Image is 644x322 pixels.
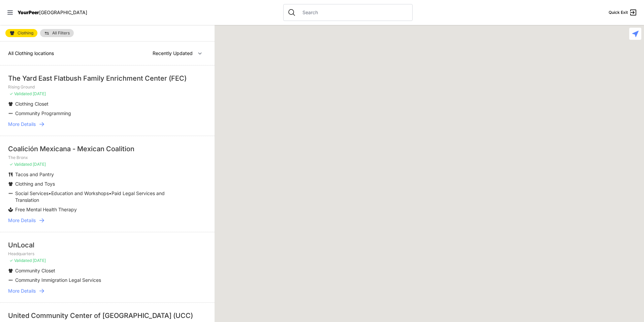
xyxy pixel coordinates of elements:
[33,258,46,263] span: [DATE]
[109,190,111,196] span: •
[15,268,55,273] span: Community Closet
[526,302,534,313] div: Fancy Thrift Shop
[471,43,479,53] div: The PILLARS – Holistic Recovery Support
[535,83,543,94] div: Main Location
[609,8,637,17] a: Quick Exit
[8,288,206,294] a: More Details
[15,277,101,283] span: Community Immigration Legal Services
[609,10,628,15] span: Quick Exit
[15,171,54,177] span: Tacos and Pantry
[8,50,54,56] span: All Clothing locations
[8,311,206,320] div: United Community Center of [GEOGRAPHIC_DATA] (UCC)
[8,217,36,224] span: More Details
[423,248,431,259] div: Manhattan
[51,190,109,196] span: Education and Workshops
[49,190,51,196] span: •
[40,29,74,37] a: All Filters
[15,207,77,212] span: Free Mental Health Therapy
[8,121,206,128] a: More Details
[516,64,524,75] div: East Harlem
[436,78,445,88] div: The Cathedral Church of St. John the Divine
[5,29,37,37] a: Clothing
[39,9,87,15] span: [GEOGRAPHIC_DATA]
[9,258,32,263] span: ✓ Validated
[8,251,206,257] p: Headquarters
[18,31,33,35] span: Clothing
[8,74,206,83] div: The Yard East Flatbush Family Enrichment Center (FEC)
[8,155,206,160] p: The Bronx
[617,20,626,30] div: The Bronx Pride Center
[15,190,49,196] span: Social Services
[8,121,36,128] span: More Details
[365,176,373,187] div: Pathways Adult Drop-In Program
[431,36,440,47] div: Manhattan
[332,281,341,292] div: 9th Avenue Drop-in Center
[9,162,32,167] span: ✓ Validated
[8,217,206,224] a: More Details
[18,10,87,15] a: YourPeer[GEOGRAPHIC_DATA]
[8,84,206,90] p: Rising Ground
[492,202,501,213] div: Avenue Church
[420,61,429,72] div: Ford Hall
[487,49,496,59] div: Uptown/Harlem DYCD Youth Drop-in Center
[52,31,70,35] span: All Filters
[8,288,36,294] span: More Details
[15,181,55,187] span: Clothing and Toys
[18,9,39,15] span: YourPeer
[15,101,49,107] span: Clothing Closet
[33,91,46,96] span: [DATE]
[15,110,71,116] span: Community Programming
[506,63,514,74] div: Manhattan
[298,9,408,16] input: Search
[8,240,206,250] div: UnLocal
[8,144,206,154] div: Coalición Mexicana - Mexican Coalition
[33,162,46,167] span: [DATE]
[9,91,32,96] span: ✓ Validated
[498,46,507,57] div: Manhattan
